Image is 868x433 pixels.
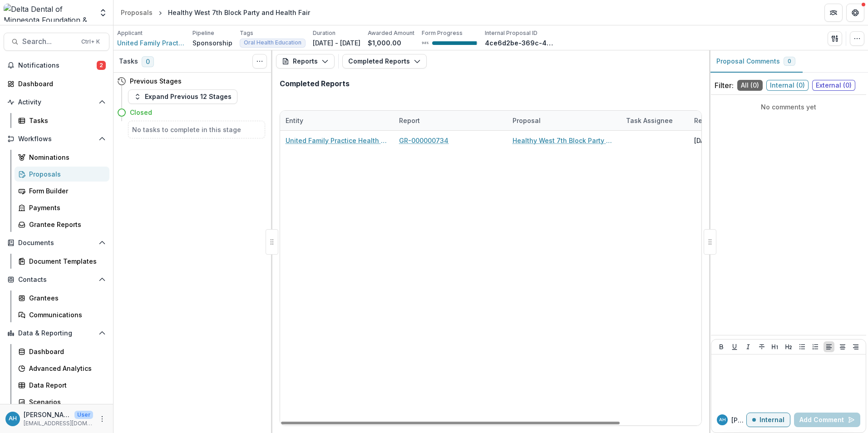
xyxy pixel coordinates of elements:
[485,38,553,48] p: 4ce6d2be-369c-4b40-8e6c-cb78b74850e2
[824,4,843,22] button: Partners
[729,341,740,352] button: Underline
[422,29,463,37] p: Form Progress
[731,415,746,425] p: [PERSON_NAME]
[244,39,301,46] span: Oral Health Education
[4,95,109,109] button: Open Activity
[142,56,154,67] span: 0
[29,256,102,266] div: Document Templates
[15,200,109,215] a: Payments
[117,29,143,37] p: Applicant
[743,341,754,352] button: Italicize
[485,29,538,37] p: Internal Proposal ID
[29,310,102,320] div: Communications
[15,254,109,269] a: Document Templates
[759,416,784,424] p: Internal
[368,38,401,48] p: $1,000.00
[513,136,615,145] a: Healthy West 7th Block Party and Health Fair
[15,394,109,409] a: Scenarios
[18,330,95,337] span: Data & Reporting
[756,341,767,352] button: Strike
[286,136,388,145] a: United Family Practice Health Center
[4,76,109,91] a: Dashboard
[715,80,734,91] p: Filter:
[837,341,848,352] button: Align Center
[4,272,109,287] button: Open Contacts
[4,58,109,73] button: Notifications2
[280,111,394,130] div: Entity
[313,29,335,37] p: Duration
[117,6,156,19] a: Proposals
[15,307,109,322] a: Communications
[24,410,71,419] p: [PERSON_NAME]
[130,76,182,86] h4: Previous Stages
[394,111,507,130] div: Report
[621,111,689,130] div: Task Assignee
[15,167,109,182] a: Proposals
[192,29,214,37] p: Pipeline
[192,38,232,48] p: Sponsorship
[810,341,821,352] button: Ordered List
[4,132,109,146] button: Open Workflows
[737,80,763,91] span: All ( 0 )
[709,50,803,73] button: Proposal Comments
[689,111,802,130] div: Report Submitted Date
[18,62,97,69] span: Notifications
[29,169,102,179] div: Proposals
[132,125,261,134] h5: No tasks to complete in this stage
[168,8,310,17] div: Healthy West 7th Block Party and Health Fair
[4,236,109,250] button: Open Documents
[117,38,185,48] a: United Family Practice Health Center
[276,54,335,69] button: Reports
[252,54,267,69] button: Toggle View Cancelled Tasks
[29,293,102,303] div: Grantees
[128,89,237,104] button: Expand Previous 12 Stages
[507,111,621,130] div: Proposal
[119,58,138,65] h3: Tasks
[280,79,350,88] h2: Completed Reports
[29,116,102,125] div: Tasks
[15,378,109,393] a: Data Report
[422,40,429,46] p: 98 %
[689,116,771,125] div: Report Submitted Date
[18,98,95,106] span: Activity
[29,380,102,390] div: Data Report
[29,220,102,229] div: Grantee Reports
[15,113,109,128] a: Tasks
[4,33,109,51] button: Search...
[342,54,427,69] button: Completed Reports
[507,116,546,125] div: Proposal
[18,79,102,89] div: Dashboard
[313,38,360,48] p: [DATE] - [DATE]
[766,80,809,91] span: Internal ( 0 )
[18,135,95,143] span: Workflows
[24,419,93,428] p: [EMAIL_ADDRESS][DOMAIN_NAME]
[746,413,790,427] button: Internal
[15,183,109,198] a: Form Builder
[15,217,109,232] a: Grantee Reports
[117,6,314,19] nav: breadcrumb
[9,416,17,422] div: Annessa Hicks
[29,347,102,356] div: Dashboard
[850,341,861,352] button: Align Right
[29,203,102,212] div: Payments
[29,397,102,407] div: Scenarios
[97,413,108,424] button: More
[812,80,855,91] span: External ( 0 )
[15,290,109,305] a: Grantees
[15,361,109,376] a: Advanced Analytics
[824,341,834,352] button: Align Left
[240,29,253,37] p: Tags
[621,116,678,125] div: Task Assignee
[846,4,864,22] button: Get Help
[74,411,93,419] p: User
[97,4,109,22] button: Open entity switcher
[794,413,860,427] button: Add Comment
[18,276,95,284] span: Contacts
[4,4,93,22] img: Delta Dental of Minnesota Foundation & Community Giving logo
[788,58,791,64] span: 0
[769,341,780,352] button: Heading 1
